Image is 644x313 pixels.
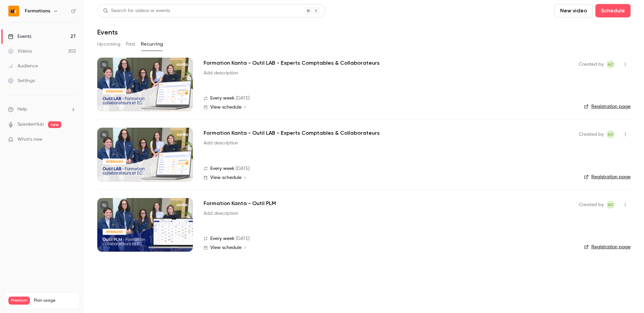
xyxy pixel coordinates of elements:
div: Videos [8,48,32,55]
span: [DATE] [236,95,250,102]
span: Created by [579,60,604,68]
img: Formations [8,6,19,16]
span: Premium [8,297,30,305]
div: Audience [8,63,38,69]
span: Help [17,106,27,113]
span: Anaïs Cachelou [606,201,614,209]
a: Add description [204,140,238,146]
span: Every week [210,235,234,242]
iframe: Noticeable Trigger [68,137,76,143]
span: new [48,121,61,128]
span: What's new [17,136,43,143]
a: View schedule [204,105,568,110]
span: View schedule [210,105,241,110]
div: Events [8,33,31,40]
span: AC [608,130,613,138]
button: Upcoming [97,39,120,50]
a: Registration page [584,103,631,110]
button: Past [126,39,136,50]
a: Formation Kanta - Outil LAB - Experts Comptables & Collaborateurs [204,59,380,67]
span: [DATE] [236,165,250,172]
a: Formation Kanta - Outil LAB - Experts Comptables & Collaborateurs [204,129,380,137]
span: Anaïs Cachelou [606,60,614,68]
a: View schedule [204,245,568,250]
li: help-dropdown-opener [8,106,76,113]
span: AC [608,60,613,68]
span: View schedule [210,175,241,180]
button: Schedule [595,4,631,17]
button: New video [554,4,593,17]
a: Add description [204,70,238,76]
a: Registration page [584,174,631,180]
div: Search for videos or events [103,7,170,14]
span: Every week [210,165,234,172]
h6: Formations [25,8,50,14]
a: SpeakerHub [17,121,44,128]
span: [DATE] [236,235,250,242]
a: Formation Kanta - Outil PLM [204,199,276,207]
span: Created by [579,130,604,138]
button: Recurring [141,39,163,50]
a: Registration page [584,244,631,250]
span: AC [608,201,613,209]
div: Settings [8,77,35,84]
a: Add description [204,210,238,217]
span: Created by [579,201,604,209]
span: View schedule [210,245,241,250]
span: Anaïs Cachelou [606,130,614,138]
a: View schedule [204,175,568,180]
span: Every week [210,95,234,102]
h1: Events [97,28,118,36]
span: Plan usage [34,298,75,303]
